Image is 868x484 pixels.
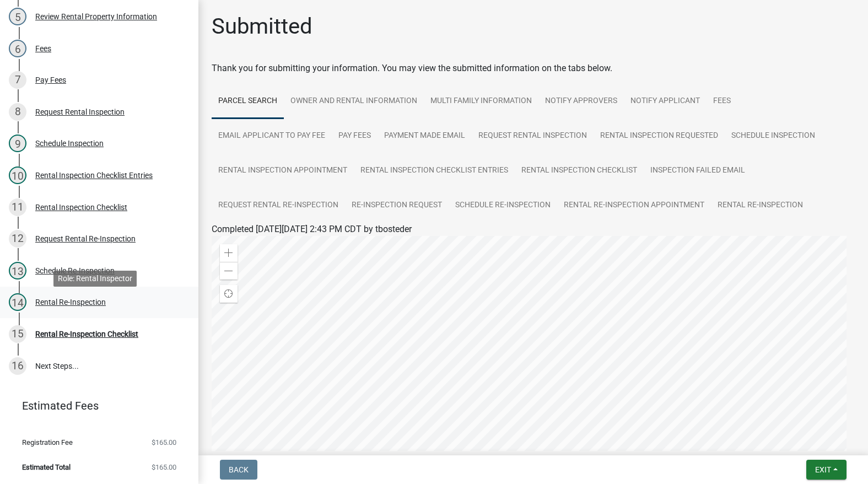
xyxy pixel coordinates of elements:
span: Exit [815,465,831,474]
div: Thank you for submitting your information. You may view the submitted information on the tabs below. [212,62,855,75]
div: 6 [9,40,26,57]
a: Rental Re-Inspection Appointment [557,188,711,223]
a: Rental Inspection Requested [594,119,725,154]
div: 12 [9,230,26,248]
button: Back [220,460,257,480]
div: Fees [35,45,51,52]
div: 15 [9,325,26,343]
div: 11 [9,198,26,216]
a: Rental Re-Inspection [711,188,810,223]
div: Rental Re-Inspection [35,298,106,306]
div: Zoom out [220,262,238,279]
a: Rental Inspection Checklist Entries [354,153,515,189]
div: 10 [9,166,26,184]
div: 8 [9,103,26,121]
div: Role: Rental Inspector [53,271,137,287]
div: 14 [9,293,26,311]
div: 13 [9,262,26,279]
span: Back [229,465,249,474]
a: Notify Approvers [538,84,624,119]
a: Email Applicant to Pay Fee [212,119,332,154]
div: Request Rental Re-Inspection [35,235,136,243]
div: Schedule Re-Inspection [35,267,115,275]
div: Rental Inspection Checklist Entries [35,171,153,179]
div: Zoom in [220,244,238,262]
a: Rental Inspection Appointment [212,153,354,189]
a: Notify Applicant [624,84,707,119]
a: Payment Made Email [378,119,472,154]
span: $165.00 [152,464,176,471]
h1: Submitted [212,13,312,40]
a: Schedule Inspection [725,119,822,154]
a: Multi Family Information [424,84,538,119]
a: Request Rental Re-Inspection [212,188,345,223]
a: Request Rental Inspection [472,119,594,154]
button: Exit [806,460,847,480]
a: Pay Fees [332,119,378,154]
a: Inspection Failed Email [644,153,752,189]
div: Schedule Inspection [35,139,104,147]
a: Estimated Fees [9,395,181,417]
span: Estimated Total [22,464,71,471]
div: 9 [9,135,26,152]
div: 16 [9,357,26,375]
span: $165.00 [152,439,176,446]
a: Fees [707,84,737,119]
div: Request Rental Inspection [35,108,125,116]
div: Rental Re-Inspection Checklist [35,330,138,338]
span: Completed [DATE][DATE] 2:43 PM CDT by tbosteder [212,224,412,234]
a: Owner and Rental Information [284,84,424,119]
a: Re-Inspection Request [345,188,449,223]
div: 7 [9,71,26,89]
div: Review Rental Property Information [35,13,157,20]
div: Rental Inspection Checklist [35,203,127,211]
span: Registration Fee [22,439,73,446]
a: Rental Inspection Checklist [515,153,644,189]
div: Pay Fees [35,76,66,84]
a: Schedule Re-Inspection [449,188,557,223]
a: Parcel search [212,84,284,119]
div: Find my location [220,285,238,303]
div: 5 [9,8,26,25]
